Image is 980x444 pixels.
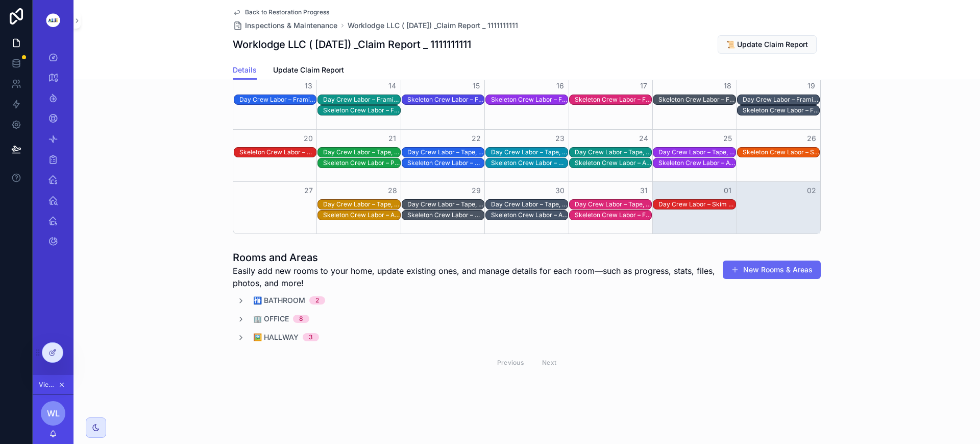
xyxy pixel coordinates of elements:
[323,200,400,209] div: Day Crew Labor – Tape, Float, Corner Bead Installation, and Level 5 Finish Preparation
[407,148,484,157] div: Day Crew Labor – Tape, Float, Corner Bead Installation, and Level 5 Finish Preparation
[407,95,484,104] div: Skeleton Crew Labor – Framing, Drywall, Electrical
[743,96,819,104] div: Day Crew Labor – Framing, Drywall, Electrical & Hvac
[323,106,400,114] div: Skeleton Crew Labor – Framing, Drywall & Electrical
[273,65,344,75] span: Update Claim Report
[491,211,568,219] div: Skeleton Crew Labor – Advanced Drywall Finishing and Ceiling Framing for Restrooms and Office
[323,159,400,167] div: Skeleton Crew Labor – Plumbing Installation, Framing, Drywall, and Final Site Cleanup
[323,200,400,208] div: Day Crew Labor – Tape, Float, Corner Bead Installation, and Level 5 Finish Preparation
[323,95,400,104] div: Day Crew Labor – Framing & Drywall
[470,80,482,92] button: 15
[386,132,399,145] button: 21
[554,132,566,145] button: 23
[743,106,819,114] div: Skeleton Crew Labor – Framing, Drywall & Plumbing
[491,148,568,156] div: Day Crew Labor – Tape, Float, Corner Bead Installation, and Level 5 Finish Preparation
[491,95,568,104] div: Skeleton Crew Labor – Framing, Drywall, Electrical & Mechanical
[658,148,735,157] div: Day Crew Labor – Tape, Float, Corner Bead Installation, and Level 5 Finish Preparation
[658,159,735,167] div: Skeleton Crew Labor – Archway Drywall Installation and Complete Vanity Wall Finish
[491,159,568,167] div: Skeleton Crew Labor – Ceiling Finishing, Archway Framing, and Electrical Relocation
[233,20,337,31] a: Inspections & Maintenance
[638,184,650,197] button: 31
[253,314,289,324] span: 🏢 Office
[491,148,568,157] div: Day Crew Labor – Tape, Float, Corner Bead Installation, and Level 5 Finish Preparation
[805,132,818,145] button: 26
[407,200,484,209] div: Day Crew Labor – Tape, Float, Corner Bead Installation, and Level 5 Finish Preparation
[233,61,257,80] a: Details
[722,132,734,145] button: 25
[323,211,400,220] div: Skeleton Crew Labor – Advanced Drywall Finishing, Electrical Troubleshooting, and Audio Repairs
[39,13,67,28] img: App logo
[407,148,484,156] div: Day Crew Labor – Tape, Float, Corner Bead Installation, and Level 5 Finish Preparation
[723,261,821,279] button: New Rooms & Areas
[407,96,484,104] div: Skeleton Crew Labor – Framing, Drywall, Electrical
[554,80,566,92] button: 16
[253,332,299,342] span: 🖼️ Hallway
[323,148,400,156] div: Day Crew Labor – Tape, Float, Corner Bead Installation, and Level 5 Finish Preparation
[273,61,344,81] a: Update Claim Report
[658,148,735,156] div: Day Crew Labor – Tape, Float, Corner Bead Installation, and Level 5 Finish Preparation
[491,96,568,104] div: Skeleton Crew Labor – Framing, Drywall, Electrical & Mechanical
[386,184,399,197] button: 28
[554,184,566,197] button: 30
[315,296,319,305] div: 2
[386,80,399,92] button: 14
[470,132,482,145] button: 22
[575,95,651,104] div: Skeleton Crew Labor – Framing, Drywall & Insualation
[491,211,568,220] div: Skeleton Crew Labor – Advanced Drywall Finishing and Ceiling Framing for Restrooms and Office
[638,80,650,92] button: 17
[743,148,819,157] div: Skeleton Crew Labor – Skim Coating, Demolition, and Drywall Installation
[407,211,484,220] div: Skeleton Crew Labor – Ceiling and Wall Framing, Drywall Installation, and Advanced Finishing for ...
[233,8,329,16] a: Back to Restoration Progress
[233,265,726,289] span: Easily add new rooms to your home, update existing ones, and manage details for each room—such as...
[302,80,314,92] button: 13
[323,96,400,104] div: Day Crew Labor – Framing & Drywall
[39,381,56,389] span: Viewing as Worklodge
[658,96,735,104] div: Skeleton Crew Labor – Framing, Drywall, Electrical & Mechanical
[575,211,651,220] div: Skeleton Crew Labor – Final Skim, Sanding, Priming, Media Comp Taping, and Ram Board Replacement
[47,407,60,419] span: WL
[726,39,808,50] span: 📜 Update Claim Report
[239,148,316,157] div: Skeleton Crew Labor – Deep Clean & Site Organization
[302,184,314,197] button: 27
[805,184,818,197] button: 02
[407,200,484,208] div: Day Crew Labor – Tape, Float, Corner Bead Installation, and Level 5 Finish Preparation
[638,132,650,145] button: 24
[239,95,316,104] div: Day Crew Labor – Framing
[658,200,735,209] div: Day Crew Labor – Skim Coat to Correct Micro Imperfections
[302,132,314,145] button: 20
[348,20,518,31] a: Worklodge LLC ( [DATE]) _Claim Report _ 1111111111
[239,96,316,104] div: Day Crew Labor – Framing
[233,37,471,52] h1: Worklodge LLC ( [DATE]) _Claim Report _ 1111111111
[658,95,735,104] div: Skeleton Crew Labor – Framing, Drywall, Electrical & Mechanical
[233,250,726,265] h1: Rooms and Areas
[718,35,817,54] button: 📜 Update Claim Report
[575,211,651,219] div: Skeleton Crew Labor – Final Skim, Sanding, Priming, Media Comp Taping, and Ram Board Replacement
[239,148,316,156] div: Skeleton Crew Labor – Deep Clean & Site Organization
[299,315,303,323] div: 8
[658,200,735,208] div: Day Crew Labor – Skim Coat to Correct Micro Imperfections
[575,148,651,156] div: Day Crew Labor – Tape, Float, Corner Bead Installation, and Level 5 Finish Preparation
[33,41,73,264] div: scrollable content
[253,295,305,306] span: 🚻 Bathroom
[805,80,818,92] button: 19
[323,148,400,157] div: Day Crew Labor – Tape, Float, Corner Bead Installation, and Level 5 Finish Preparation
[245,20,337,31] span: Inspections & Maintenance
[575,200,651,208] div: Day Crew Labor – Tape, Float, Corner Bead Installation, and Level 5 Finish Preparation
[491,200,568,209] div: Day Crew Labor – Tape, Float, Corner Bead Installation, and Level 5 Finish Preparation
[407,211,484,219] div: Skeleton Crew Labor – Ceiling and Wall Framing, Drywall Installation, and Advanced Finishing for ...
[323,211,400,219] div: Skeleton Crew Labor – Advanced Drywall Finishing, Electrical Troubleshooting, and Audio Repairs
[575,96,651,104] div: Skeleton Crew Labor – Framing, Drywall & Insualation
[722,184,734,197] button: 01
[407,159,484,167] div: Skeleton Crew Labor – Drain and Vent Re-routing, Water Supply Support, Lighting Relocation, and E...
[575,159,651,167] div: Skeleton Crew Labor – Archway Installation and Drywall Finishing
[743,95,819,104] div: Day Crew Labor – Framing, Drywall, Electrical & Hvac
[491,200,568,208] div: Day Crew Labor – Tape, Float, Corner Bead Installation, and Level 5 Finish Preparation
